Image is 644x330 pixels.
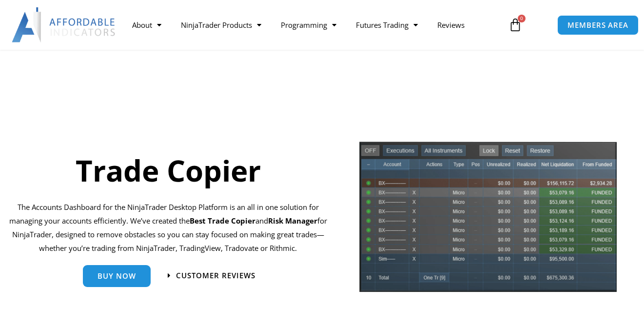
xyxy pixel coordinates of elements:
img: tradecopier | Affordable Indicators – NinjaTrader [358,141,618,300]
a: Buy Now [83,265,151,287]
a: Customer Reviews [168,272,255,279]
span: MEMBERS AREA [567,21,628,29]
b: Best Trade Copier [190,216,255,226]
a: Futures Trading [346,14,428,36]
span: Buy Now [98,272,136,280]
a: NinjaTrader Products [171,14,271,36]
a: About [122,14,171,36]
a: 0 [494,11,537,39]
nav: Menu [122,14,503,36]
strong: Risk Manager [268,216,317,226]
a: Programming [271,14,346,36]
img: LogoAI | Affordable Indicators – NinjaTrader [12,7,117,42]
span: Customer Reviews [176,272,255,279]
a: Reviews [428,14,474,36]
span: 0 [518,15,526,22]
a: MEMBERS AREA [557,15,639,35]
h1: Trade Copier [7,150,329,191]
p: The Accounts Dashboard for the NinjaTrader Desktop Platform is an all in one solution for managin... [7,201,329,255]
